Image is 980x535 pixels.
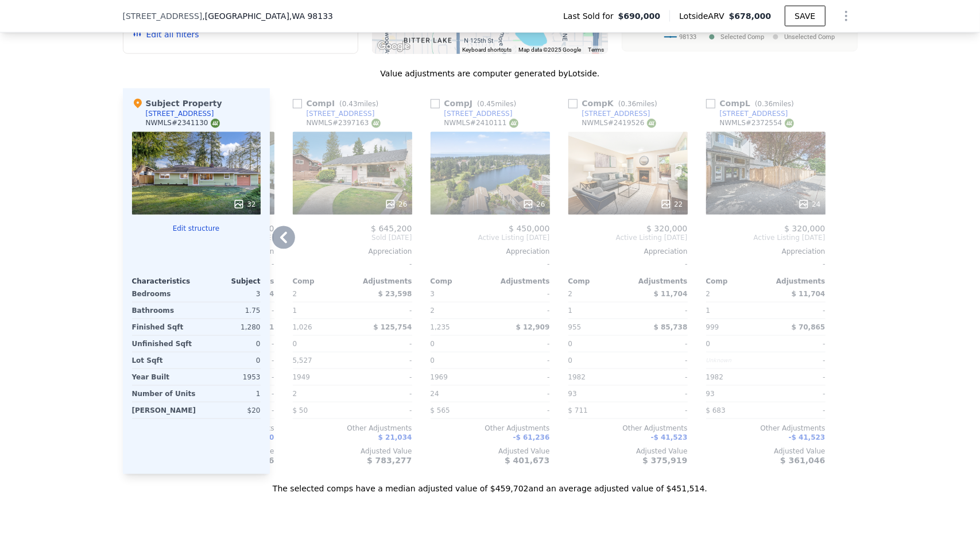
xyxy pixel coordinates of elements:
div: - [493,369,550,385]
span: $ 125,754 [373,323,412,331]
span: $ 21,034 [378,433,412,441]
span: , WA 98133 [289,11,333,21]
div: Adjusted Value [568,447,688,456]
span: 0 [568,356,573,365]
div: - [768,369,826,385]
img: NWMLS Logo [371,119,381,128]
button: Edit all filters [133,29,199,40]
div: Unfinished Sqft [132,336,194,352]
div: Subject [196,277,261,286]
span: 2 [706,290,711,298]
span: 1,235 [431,323,450,331]
span: $ 320,000 [784,224,825,233]
div: - [630,386,688,402]
div: Bathrooms [132,303,194,319]
div: 3 [199,286,261,302]
div: 1.75 [199,303,261,319]
span: ( miles) [750,100,799,108]
span: Map data ©2025 Google [519,46,582,53]
span: Active Listing [DATE] [706,233,826,242]
a: [STREET_ADDRESS] [293,109,375,118]
div: - [355,386,412,402]
span: 2 [293,290,297,298]
button: Show Options [835,5,858,28]
div: - [630,402,688,418]
span: $ 401,673 [505,456,549,465]
span: Active Listing [DATE] [431,233,550,242]
span: $ 683 [706,406,726,414]
span: 0 [293,340,297,348]
span: $ 375,919 [642,456,687,465]
div: - [355,369,412,385]
button: Edit structure [132,224,261,233]
div: Comp [706,277,766,286]
div: Adjusted Value [706,447,826,456]
span: Lotside ARV [679,10,729,22]
div: Other Adjustments [706,424,826,433]
div: 2 [293,386,350,402]
div: 26 [522,199,545,210]
div: 0 [199,336,261,352]
div: 1982 [706,369,764,385]
text: Selected Comp [721,33,764,41]
a: Terms (opens in new tab) [588,46,605,53]
div: - [768,386,826,402]
span: , [GEOGRAPHIC_DATA] [202,10,333,22]
div: 26 [385,199,407,210]
div: 93 [568,386,626,402]
div: 24 [431,386,488,402]
span: 0.36 [758,100,773,108]
img: NWMLS Logo [647,119,656,128]
div: [PERSON_NAME] [132,402,196,418]
div: Appreciation [568,247,688,256]
div: Appreciation [431,247,550,256]
span: [STREET_ADDRESS] [123,10,203,22]
div: Adjustments [766,277,826,286]
span: $ 361,046 [780,456,825,465]
div: Finished Sqft [132,319,194,335]
div: - [768,336,826,352]
div: 1969 [431,369,488,385]
img: NWMLS Logo [509,119,518,128]
span: -$ 41,523 [651,433,688,441]
div: - [493,402,550,418]
div: 1953 [199,369,261,385]
span: $ 320,000 [646,224,687,233]
div: [STREET_ADDRESS] [582,109,650,118]
div: - [493,352,550,369]
span: 1,026 [293,323,312,331]
div: - [493,303,550,319]
span: $ 11,704 [792,290,826,298]
div: 1 [568,303,626,319]
div: Year Built [132,369,194,385]
button: SAVE [785,6,825,26]
span: Sold [DATE] [293,233,412,242]
div: Comp I [293,98,384,109]
span: $ 565 [431,406,450,414]
div: Other Adjustments [293,424,412,433]
span: $ 12,909 [516,323,550,331]
button: Keyboard shortcuts [463,46,512,54]
div: NWMLS # 2372554 [720,118,794,128]
div: NWMLS # 2410111 [444,118,518,128]
div: - [706,256,826,272]
div: [STREET_ADDRESS] [720,109,788,118]
div: 1949 [293,369,350,385]
div: NWMLS # 2397163 [307,118,381,128]
div: [STREET_ADDRESS] [307,109,375,118]
span: 0.43 [342,100,358,108]
span: $690,000 [618,10,661,22]
a: [STREET_ADDRESS] [431,109,513,118]
span: Last Sold for [563,10,618,22]
span: -$ 41,523 [789,433,826,441]
div: Lot Sqft [132,352,194,369]
div: - [768,352,826,369]
div: Comp [568,277,628,286]
div: 1 [706,303,764,319]
div: - [355,303,412,319]
span: 999 [706,323,719,331]
div: Value adjustments are computer generated by Lotside . [123,68,858,79]
div: - [630,369,688,385]
span: -$ 61,236 [513,433,550,441]
a: [STREET_ADDRESS] [706,109,788,118]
